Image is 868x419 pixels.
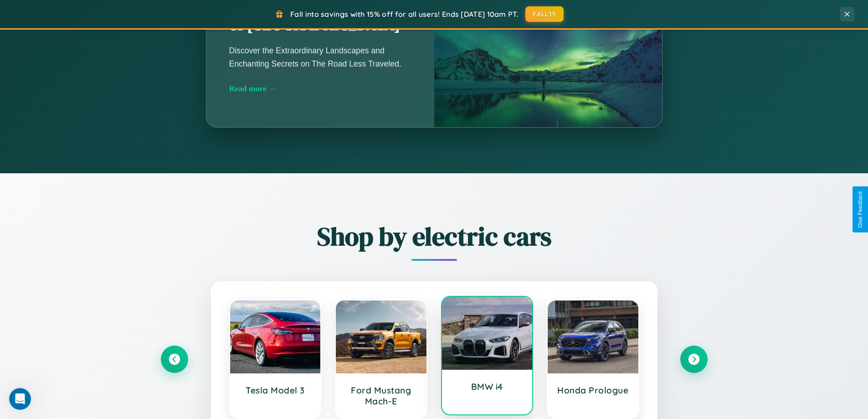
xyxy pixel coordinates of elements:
div: Read more → [229,84,411,93]
h3: Ford Mustang Mach-E [345,385,417,407]
h3: Honda Prologue [557,385,629,396]
button: FALL15 [525,6,564,22]
p: Discover the Extraordinary Landscapes and Enchanting Secrets on The Road Less Traveled. [229,44,411,70]
span: Fall into savings with 15% off for all users! Ends [DATE] 10am PT. [290,10,519,19]
h2: Shop by electric cars [161,219,708,254]
h3: Tesla Model 3 [239,385,312,396]
iframe: Intercom live chat [9,388,31,410]
div: Give Feedback [857,191,863,228]
h3: BMW i4 [451,381,524,392]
